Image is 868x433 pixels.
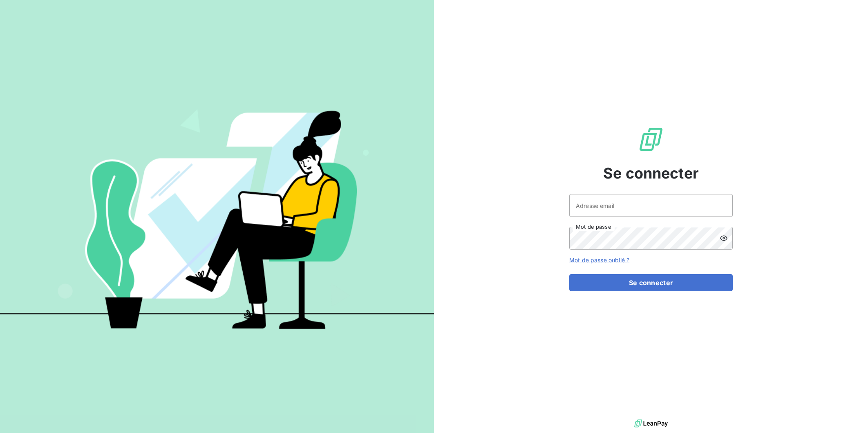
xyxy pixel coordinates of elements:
[603,162,699,184] span: Se connecter
[638,126,664,152] img: Logo LeanPay
[569,257,629,263] a: Mot de passe oublié ?
[569,274,733,291] button: Se connecter
[569,194,733,217] input: placeholder
[634,417,668,430] img: logo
